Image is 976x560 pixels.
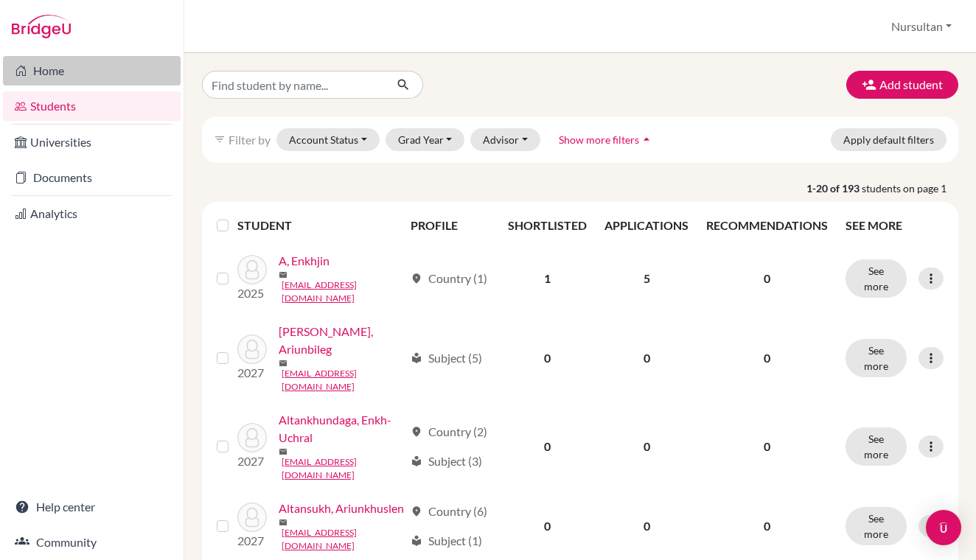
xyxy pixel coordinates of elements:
[279,252,330,270] a: A, Enkhjin
[279,518,287,527] span: mail
[237,364,267,382] p: 2027
[282,526,404,553] a: [EMAIL_ADDRESS][DOMAIN_NAME]
[279,447,287,456] span: mail
[846,71,958,99] button: Add student
[3,56,181,85] a: Home
[596,314,697,402] td: 0
[411,532,482,550] div: Subject (1)
[411,426,422,438] span: location_on
[499,314,596,402] td: 0
[596,208,697,243] th: APPLICATIONS
[3,492,181,522] a: Help center
[279,359,287,368] span: mail
[596,243,697,314] td: 5
[411,455,422,467] span: local_library
[411,535,422,547] span: local_library
[276,128,380,151] button: Account Status
[3,199,181,228] a: Analytics
[386,128,465,151] button: Grad Year
[697,208,837,243] th: RECOMMENDATIONS
[837,208,952,243] th: SEE MORE
[237,208,402,243] th: STUDENT
[3,163,181,192] a: Documents
[596,402,697,491] td: 0
[3,127,181,157] a: Universities
[706,270,828,287] p: 0
[706,349,828,367] p: 0
[706,438,828,455] p: 0
[237,503,267,532] img: Altansukh, Ariunkhuslen
[279,500,404,517] a: Altansukh, Ariunkhuslen
[806,181,862,196] strong: 1-20 of 193
[706,517,828,535] p: 0
[237,255,267,284] img: A, Enkhjin
[411,273,422,284] span: location_on
[411,503,487,520] div: Country (6)
[411,270,487,287] div: Country (1)
[411,505,422,517] span: location_on
[499,208,596,243] th: SHORTLISTED
[237,423,267,452] img: Altankhundaga, Enkh-Uchral
[470,128,540,151] button: Advisor
[926,510,961,545] div: Open Intercom Messenger
[559,133,639,146] span: Show more filters
[202,71,385,99] input: Find student by name...
[12,15,71,38] img: Bridge-U
[402,208,500,243] th: PROFILE
[831,128,947,151] button: Apply default filters
[411,352,422,364] span: local_library
[846,427,907,466] button: See more
[282,279,404,305] a: [EMAIL_ADDRESS][DOMAIN_NAME]
[237,284,267,302] p: 2025
[279,323,404,358] a: [PERSON_NAME], Ariunbileg
[862,181,958,196] span: students on page 1
[546,128,666,151] button: Show more filtersarrow_drop_up
[846,259,907,298] button: See more
[411,452,482,470] div: Subject (3)
[885,13,958,41] button: Nursultan
[846,339,907,377] button: See more
[499,402,596,491] td: 0
[237,335,267,364] img: Aldar, Ariunbileg
[499,243,596,314] td: 1
[229,133,271,147] span: Filter by
[411,349,482,367] div: Subject (5)
[237,532,267,550] p: 2027
[846,507,907,545] button: See more
[639,132,654,147] i: arrow_drop_up
[237,452,267,470] p: 2027
[214,133,226,145] i: filter_list
[411,423,487,441] div: Country (2)
[279,411,404,447] a: Altankhundaga, Enkh-Uchral
[282,455,404,482] a: [EMAIL_ADDRESS][DOMAIN_NAME]
[3,91,181,121] a: Students
[282,367,404,393] a: [EMAIL_ADDRESS][DOMAIN_NAME]
[279,270,287,279] span: mail
[3,528,181,557] a: Community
